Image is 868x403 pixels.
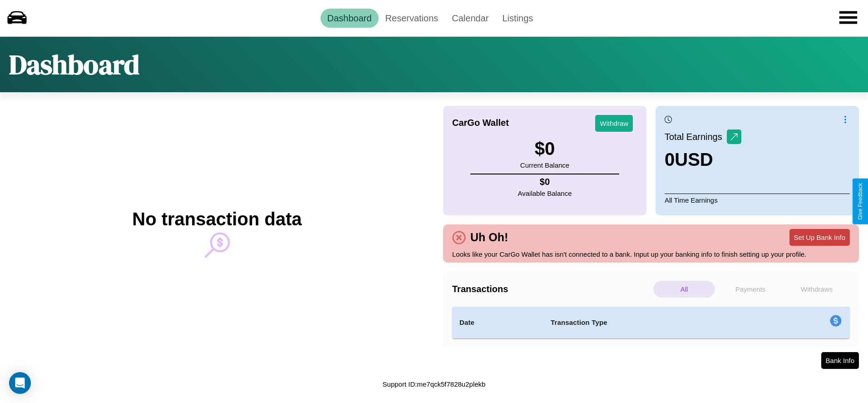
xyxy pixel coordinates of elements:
[720,281,781,298] p: Payments
[518,177,572,187] h4: $ 0
[665,194,850,206] p: All Time Earnings
[520,139,569,159] h3: $ 0
[383,378,486,390] p: Support ID: me7qck5f7828u2plekb
[459,317,536,328] h4: Date
[495,9,540,28] a: Listings
[821,352,859,369] button: Bank Info
[452,118,509,128] h4: CarGo Wallet
[452,307,850,338] table: simple table
[9,46,139,83] h1: Dashboard
[466,231,513,244] h4: Uh Oh!
[379,9,445,28] a: Reservations
[132,209,301,229] h2: No transaction data
[595,115,633,132] button: Withdraw
[665,129,727,145] p: Total Earnings
[9,372,31,394] div: Open Intercom Messenger
[452,284,651,294] h4: Transactions
[520,159,569,171] p: Current Balance
[665,149,741,170] h3: 0 USD
[551,317,756,328] h4: Transaction Type
[321,9,379,28] a: Dashboard
[445,9,495,28] a: Calendar
[789,229,850,246] button: Set Up Bank Info
[653,281,715,298] p: All
[786,281,848,298] p: Withdraws
[452,248,850,260] p: Looks like your CarGo Wallet has isn't connected to a bank. Input up your banking info to finish ...
[857,183,863,220] div: Give Feedback
[518,187,572,199] p: Available Balance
